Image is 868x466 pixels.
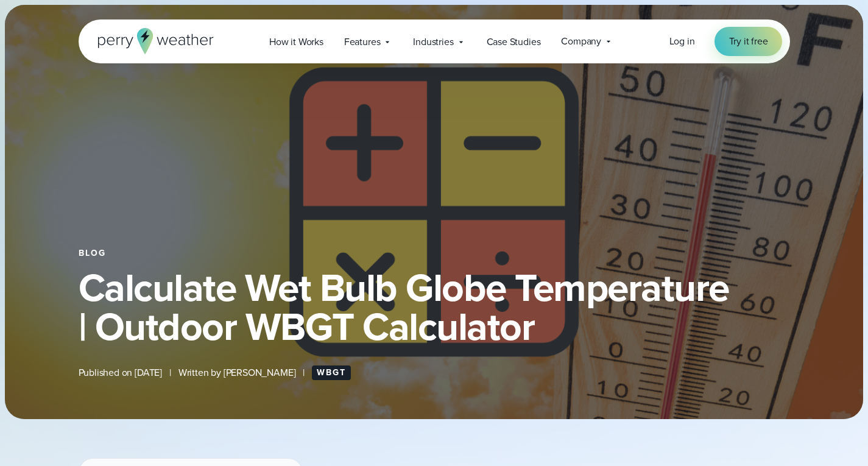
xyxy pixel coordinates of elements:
[79,249,790,258] div: Blog
[476,29,551,54] a: Case Studies
[79,365,163,380] span: Published on [DATE]
[178,365,296,380] span: Written by [PERSON_NAME]
[169,365,171,380] span: |
[303,365,305,380] span: |
[312,365,351,380] a: WBGT
[561,34,601,49] span: Company
[344,35,381,49] span: Features
[669,34,695,49] a: Log in
[715,27,783,56] a: Try it free
[729,34,768,49] span: Try it free
[413,35,453,49] span: Industries
[269,35,323,49] span: How it Works
[79,268,790,346] h1: Calculate Wet Bulb Globe Temperature | Outdoor WBGT Calculator
[259,29,334,54] a: How it Works
[487,35,541,49] span: Case Studies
